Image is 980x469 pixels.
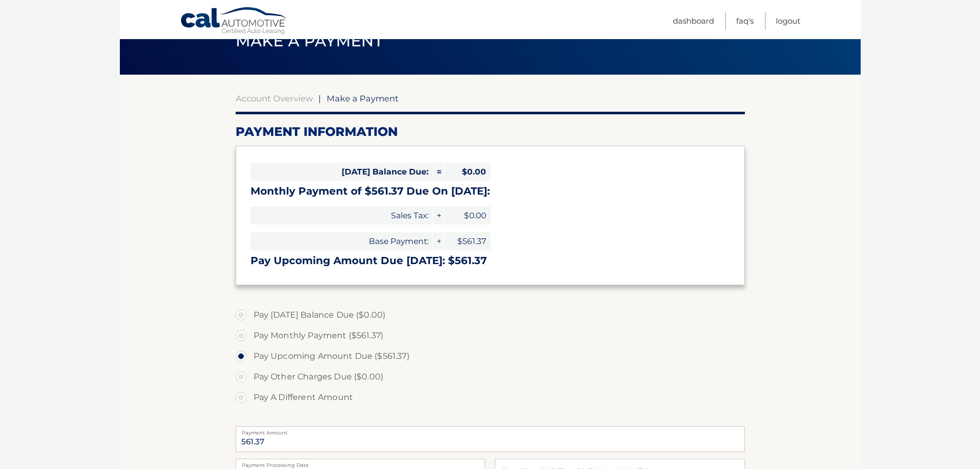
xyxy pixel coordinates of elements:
span: $561.37 [444,232,490,250]
label: Payment Processing Date [236,459,485,467]
label: Pay Monthly Payment ($561.37) [236,325,745,346]
label: Pay Other Charges Due ($0.00) [236,367,745,387]
label: Pay [DATE] Balance Due ($0.00) [236,305,745,325]
span: Sales Tax: [251,206,433,224]
a: Dashboard [673,12,714,29]
span: + [433,232,443,250]
span: $0.00 [444,206,490,224]
input: Payment Amount [236,426,745,452]
h3: Pay Upcoming Amount Due [DATE]: $561.37 [251,254,730,267]
h3: Monthly Payment of $561.37 Due On [DATE]: [251,185,730,198]
label: Payment Amount [236,426,745,435]
span: Base Payment: [251,232,433,250]
span: $0.00 [444,163,490,181]
span: Make a Payment [236,31,383,50]
span: = [433,163,443,181]
h2: Payment Information [236,124,745,140]
span: | [318,93,321,103]
a: FAQ's [736,12,754,29]
a: Cal Automotive [180,7,288,37]
span: Make a Payment [327,93,399,103]
span: [DATE] Balance Due: [251,163,433,181]
span: + [433,206,443,224]
label: Pay A Different Amount [236,387,745,408]
label: Pay Upcoming Amount Due ($561.37) [236,346,745,367]
a: Logout [776,12,800,29]
a: Account Overview [236,93,313,103]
